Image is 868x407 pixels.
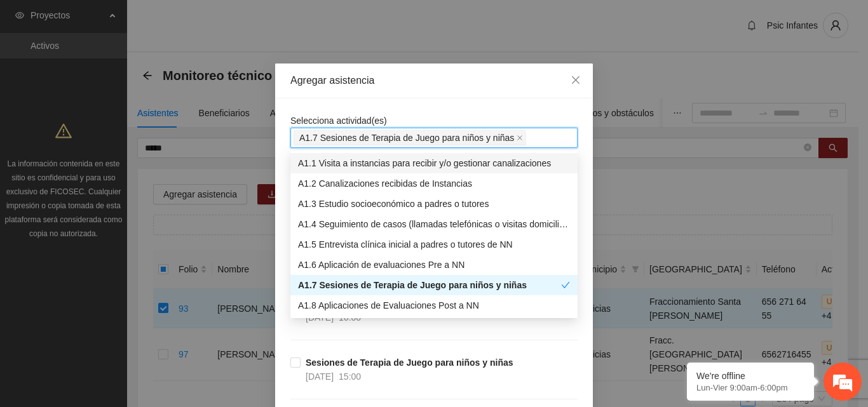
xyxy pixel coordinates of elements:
[208,6,239,37] div: Minimizar ventana de chat en vivo
[517,135,523,141] span: close
[290,295,578,316] div: A1.8 Aplicaciones de Evaluaciones Post a NN
[294,130,526,145] span: A1.7 Sesiones de Terapia de Juego para niños y niñas
[571,75,581,85] span: close
[298,258,570,272] div: A1.6 Aplicación de evaluaciones Pre a NN
[290,214,578,234] div: A1.4 Seguimiento de casos (llamadas telefónicas o visitas domiciliarias)
[290,173,578,194] div: A1.2 Canalizaciones recibidas de Instancias
[696,371,804,381] div: We're offline
[559,63,593,98] button: Close
[189,316,231,333] em: Enviar
[290,194,578,214] div: A1.3 Estudio socioeconómico a padres o tutores
[299,131,514,145] span: A1.7 Sesiones de Terapia de Juego para niños y niñas
[561,281,570,290] span: check
[339,371,361,382] span: 15:00
[290,234,578,255] div: A1.5 Entrevista clínica inicial a padres o tutores de NN
[66,65,214,81] div: Dejar un mensaje
[290,153,578,173] div: A1.1 Visita a instancias para recibir y/o gestionar canalizaciones
[306,371,334,382] span: [DATE]
[290,74,578,88] div: Agregar asistencia
[298,237,570,251] div: A1.5 Entrevista clínica inicial a padres o tutores de NN
[298,197,570,211] div: A1.3 Estudio socioeconómico a padres o tutores
[290,116,387,126] span: Selecciona actividad(es)
[696,383,804,392] p: Lun-Vier 9:00am-6:00pm
[290,255,578,275] div: A1.6 Aplicación de evaluaciones Pre a NN
[290,275,578,295] div: A1.7 Sesiones de Terapia de Juego para niños y niñas
[298,156,570,170] div: A1.1 Visita a instancias para recibir y/o gestionar canalizaciones
[298,278,561,292] div: A1.7 Sesiones de Terapia de Juego para niños y niñas
[24,132,224,260] span: Estamos sin conexión. Déjenos un mensaje.
[298,177,570,190] div: A1.2 Canalizaciones recibidas de Instancias
[298,217,570,231] div: A1.4 Seguimiento de casos (llamadas telefónicas o visitas domiciliarias)
[298,298,570,312] div: A1.8 Aplicaciones de Evaluaciones Post a NN
[6,272,242,316] textarea: Escriba su mensaje aquí y haga clic en “Enviar”
[306,357,513,368] strong: Sesiones de Terapia de Juego para niños y niñas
